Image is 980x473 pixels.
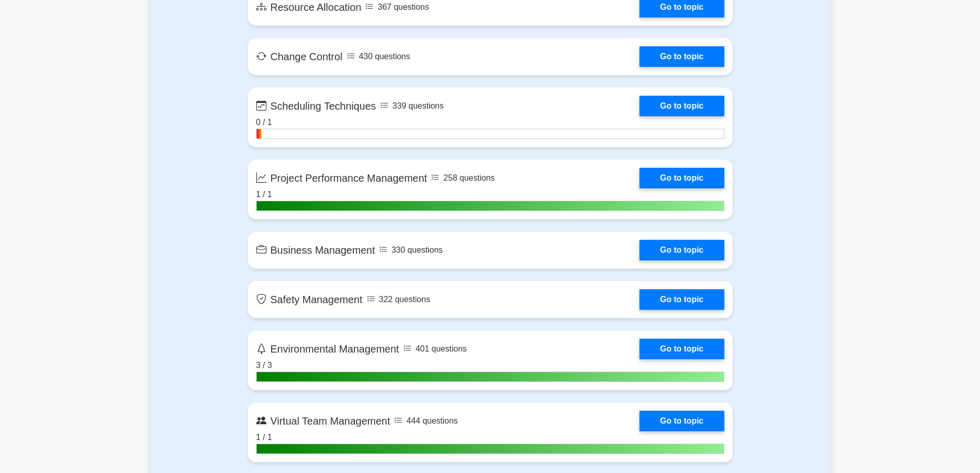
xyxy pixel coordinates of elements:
a: Go to topic [639,339,724,359]
a: Go to topic [639,411,724,431]
a: Go to topic [639,96,724,116]
a: Go to topic [639,240,724,260]
a: Go to topic [639,168,724,188]
a: Go to topic [639,289,724,310]
a: Go to topic [639,46,724,67]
